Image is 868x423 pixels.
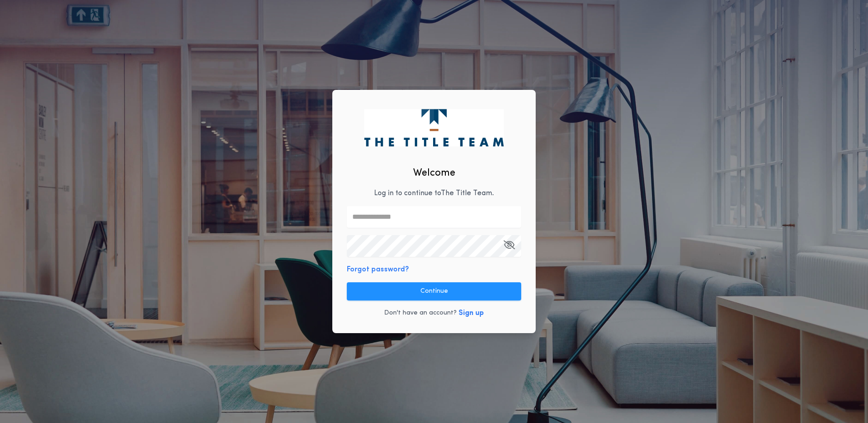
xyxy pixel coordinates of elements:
p: Don't have an account? [384,309,457,318]
img: logo [364,109,503,146]
button: Continue [347,282,521,300]
button: Forgot password? [347,264,409,275]
button: Sign up [459,308,484,319]
h2: Welcome [413,166,455,181]
p: Log in to continue to The Title Team . [374,188,494,199]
